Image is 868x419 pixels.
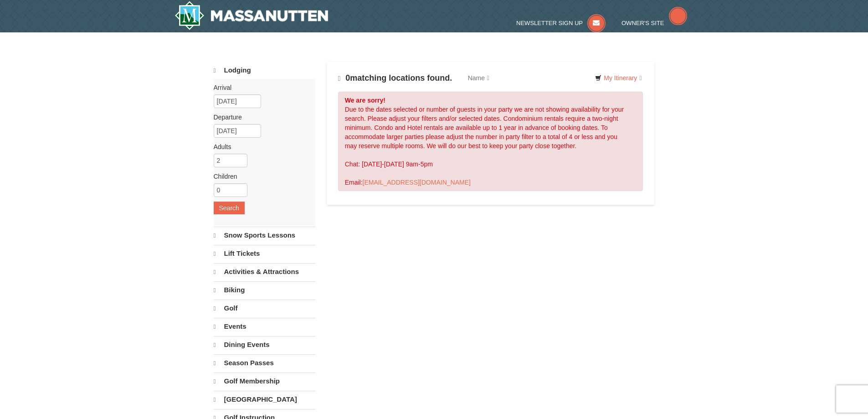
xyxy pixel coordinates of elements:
a: Biking [214,281,315,299]
label: Children [214,172,308,181]
a: Activities & Attractions [214,263,315,280]
a: Golf Membership [214,372,315,390]
a: [GEOGRAPHIC_DATA] [214,391,315,408]
a: Dining Events [214,336,315,353]
div: Due to the dates selected or number of guests in your party we are not showing availability for y... [338,92,643,191]
span: Owner's Site [621,20,664,26]
a: Lift Tickets [214,245,315,262]
span: Newsletter Sign Up [516,20,583,26]
a: Snow Sports Lessons [214,227,315,244]
a: Season Passes [214,354,315,372]
a: Golf [214,300,315,317]
a: [EMAIL_ADDRESS][DOMAIN_NAME] [363,179,471,186]
img: Massanutten Resort Logo [175,1,329,30]
a: Name [461,69,496,87]
button: Search [214,202,245,214]
label: Departure [214,113,308,122]
a: Owner's Site [621,20,687,26]
a: Lodging [214,62,315,79]
a: Events [214,318,315,335]
a: Newsletter Sign Up [516,20,606,26]
label: Adults [214,142,308,151]
label: Arrival [214,83,308,92]
a: My Itinerary [589,71,647,85]
a: Massanutten Resort [175,1,329,30]
strong: We are sorry! [345,97,385,104]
